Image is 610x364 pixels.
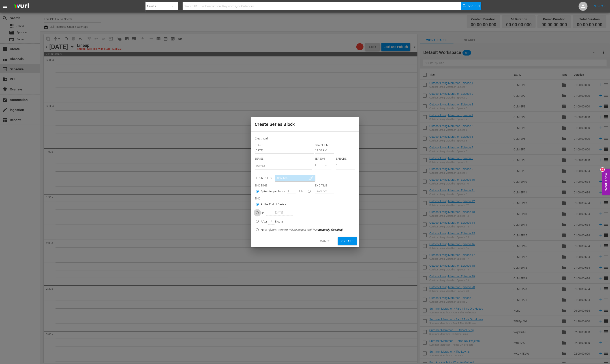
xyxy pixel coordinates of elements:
a: Sign Out [594,4,606,8]
div: 1 [315,159,332,172]
input: AfterBlocks [268,218,275,225]
p: Block Color [255,176,272,180]
span: Cancel [320,238,332,244]
p: END TIME [315,184,327,188]
p: On [261,211,265,215]
p: After [261,219,267,224]
span: colorize [309,176,314,180]
span: Episodes per block: [261,189,286,194]
input: 1 [287,188,293,194]
div: 4 [601,168,604,171]
button: Open Feedback Widget [602,169,610,195]
button: Create [338,237,357,245]
p: SERIES [255,157,312,161]
p: END [255,197,355,201]
input: Add title [255,135,355,142]
p: Blocks [275,219,284,224]
p: START TIME [315,143,330,147]
span: OR [296,189,307,196]
p: SEASON [315,157,334,161]
span: manually disabled [318,228,342,231]
span: menu [3,4,8,9]
span: (Note: Content will be looped until it is ) [269,228,342,231]
p: END TIME [255,184,267,188]
input: 1 [336,162,355,169]
p: EPISODE [336,157,355,161]
img: ans4CAIJ8jUAAAAAAAAAAAAAAAAAAAAAAAAgQb4GAAAAAAAAAAAAAAAAAAAAAAAAJMjXAAAAAAAAAAAAAAAAAAAAAAAAgAT5G... [11,1,32,12]
h2: Create Series Block [255,121,355,128]
div: seriesBlockEnd [256,201,346,235]
p: Never [261,228,343,232]
p: START [255,143,263,147]
button: Cancel [317,237,336,245]
div: seriesBlockEndTime [255,188,355,196]
span: At the End of Series [261,202,286,207]
span: Search [468,2,480,10]
input: On [266,210,293,216]
span: Create [341,238,353,244]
